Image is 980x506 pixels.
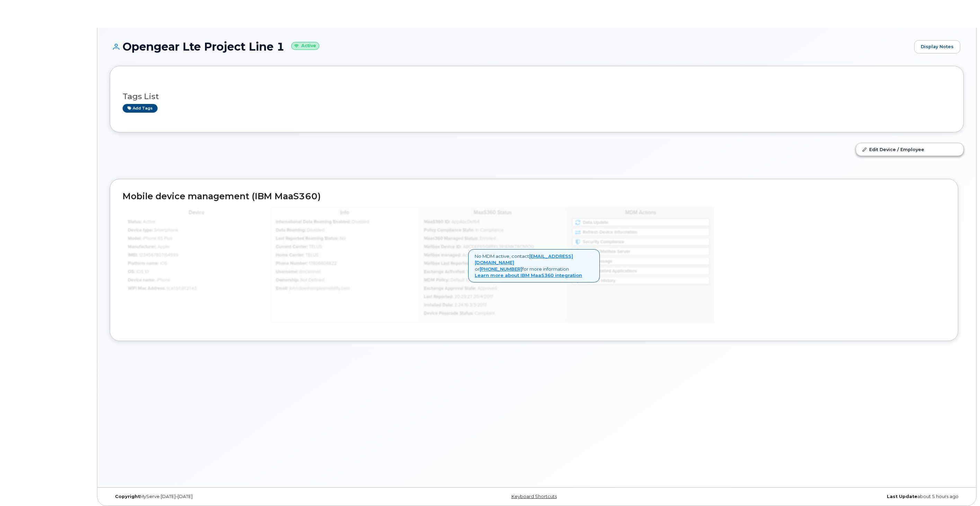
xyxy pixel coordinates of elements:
a: Edit Device / Employee [856,143,963,156]
small: Active [291,42,319,50]
strong: Copyright [115,494,140,499]
a: Add tags [123,104,158,113]
div: about 5 hours ago [679,494,964,499]
a: Close [590,253,593,258]
img: mdm_maas360_data_lg-147edf4ce5891b6e296acbe60ee4acd306360f73f278574cfef86ac192ea0250.jpg [123,207,714,323]
strong: Last Update [887,494,917,499]
a: Keyboard Shortcuts [511,494,557,499]
a: Learn more about IBM MaaS360 integration [475,272,582,278]
h2: Mobile device management (IBM MaaS360) [123,192,945,201]
a: [PHONE_NUMBER] [480,266,522,272]
h3: Tags List [123,92,951,101]
div: MyServe [DATE]–[DATE] [110,494,394,499]
span: × [590,252,593,259]
h1: Opengear Lte Project Line 1 [110,41,911,53]
a: Display Notes [914,40,960,53]
div: No MDM active, contact or for more information [468,249,600,282]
